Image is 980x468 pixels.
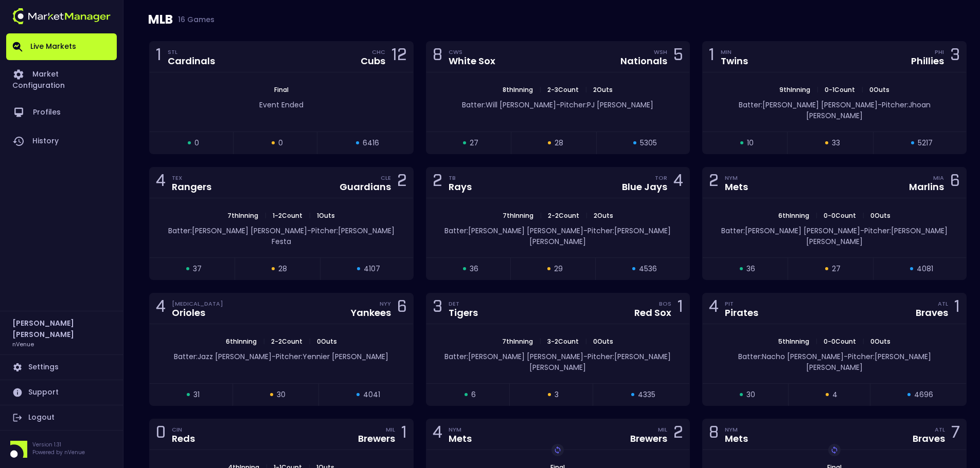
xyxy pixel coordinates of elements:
[259,100,304,110] span: Event Ended
[433,299,442,318] div: 3
[6,441,117,458] div: Version 1.31Powered by nVenue
[935,48,944,56] div: PHI
[380,299,391,308] div: NYY
[172,174,211,182] div: TEX
[6,98,117,127] a: Profiles
[673,47,683,66] div: 5
[858,85,866,94] span: |
[314,211,338,220] span: 1 Outs
[449,434,472,443] div: Mets
[271,85,292,94] span: Final
[911,57,944,66] div: Phillies
[444,351,583,362] span: Batter: [PERSON_NAME] [PERSON_NAME]
[12,340,34,348] h3: nVenue
[746,264,755,274] span: 36
[639,264,657,274] span: 4536
[673,425,683,444] div: 2
[909,182,944,192] div: Marlins
[32,448,85,456] p: Powered by nVenue
[223,337,260,346] span: 6th Inning
[867,337,894,346] span: 0 Outs
[363,389,380,400] span: 4041
[193,264,202,274] span: 37
[314,337,340,346] span: 0 Outs
[560,100,653,110] span: Pitcher: PJ [PERSON_NAME]
[830,446,839,454] img: replayImg
[32,441,85,448] p: Version 1.31
[156,425,166,444] div: 0
[590,337,616,346] span: 0 Outs
[6,405,117,430] a: Logout
[556,100,560,110] span: -
[272,226,395,247] span: Pitcher: [PERSON_NAME] Festa
[654,48,667,56] div: WSH
[156,299,166,318] div: 4
[449,48,495,56] div: CWS
[449,299,478,308] div: DET
[536,337,544,346] span: |
[536,85,544,94] span: |
[278,138,283,148] span: 0
[950,47,960,66] div: 3
[172,308,223,317] div: Orioles
[812,211,821,220] span: |
[582,85,590,94] span: |
[630,434,667,443] div: Brewers
[268,337,306,346] span: 2 - 2 Count
[261,211,270,220] span: |
[449,182,472,192] div: Rays
[194,138,199,148] span: 0
[156,47,162,66] div: 1
[500,211,537,220] span: 7th Inning
[709,173,719,192] div: 2
[655,174,667,182] div: TOR
[832,264,841,274] span: 27
[821,337,859,346] span: 0 - 0 Count
[544,85,582,94] span: 2 - 3 Count
[351,308,391,317] div: Yankees
[306,211,314,220] span: |
[401,425,407,444] div: 1
[935,425,945,434] div: ATL
[725,308,758,317] div: Pirates
[6,60,117,98] a: Market Configuration
[950,173,960,192] div: 6
[529,351,671,372] span: Pitcher: [PERSON_NAME] [PERSON_NAME]
[555,389,559,400] span: 3
[470,138,478,148] span: 27
[172,182,211,192] div: Rangers
[914,389,933,400] span: 4696
[276,351,388,362] span: Pitcher: Yennier [PERSON_NAME]
[678,299,683,318] div: 1
[6,127,117,156] a: History
[638,389,655,400] span: 4335
[832,138,840,148] span: 33
[462,100,556,110] span: Batter: Will [PERSON_NAME]
[806,226,948,247] span: Pitcher: [PERSON_NAME] [PERSON_NAME]
[193,389,200,400] span: 31
[272,351,276,362] span: -
[938,299,948,308] div: ATL
[6,355,117,380] a: Settings
[449,174,472,182] div: TB
[174,351,272,362] span: Batter: Jazz [PERSON_NAME]
[306,337,314,346] span: |
[860,226,864,236] span: -
[918,138,933,148] span: 5217
[673,173,683,192] div: 4
[433,173,442,192] div: 2
[725,299,758,308] div: PIT
[859,337,867,346] span: |
[659,299,671,308] div: BOS
[372,48,385,56] div: CHC
[278,264,287,274] span: 28
[6,380,117,405] a: Support
[933,174,944,182] div: MIA
[583,226,587,236] span: -
[172,425,195,434] div: CIN
[583,351,587,362] span: -
[168,57,215,66] div: Cardinals
[449,57,495,66] div: White Sox
[340,182,391,192] div: Guardians
[391,47,407,66] div: 12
